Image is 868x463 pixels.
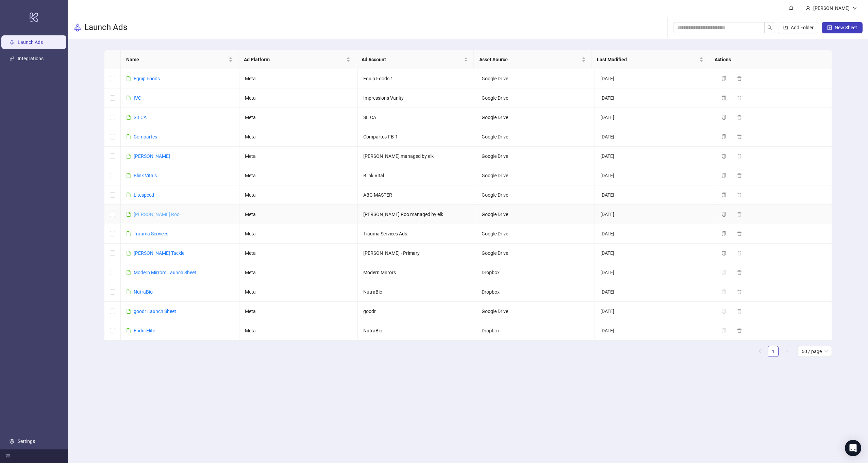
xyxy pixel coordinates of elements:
[595,147,713,166] td: [DATE]
[737,309,742,314] span: delete
[721,231,726,236] span: copy
[358,205,476,224] td: [PERSON_NAME] Roo managed by elk
[134,309,176,314] a: goodr Launch Sheet
[737,134,742,139] span: delete
[806,6,811,11] span: user
[767,25,772,30] span: search
[476,224,595,244] td: Google Drive
[126,134,131,139] span: file
[73,23,82,32] span: rocket
[737,115,742,120] span: delete
[783,25,788,30] span: folder-add
[737,212,742,217] span: delete
[719,327,732,335] button: The sheet needs to be migrated before it can be duplicated. Please open the sheet to migrate it.
[802,346,828,357] span: 50 / page
[126,328,131,333] span: file
[239,282,358,302] td: Meta
[238,50,356,69] th: Ad Platform
[476,108,595,127] td: Google Drive
[134,192,154,198] a: Litespeed
[126,115,131,120] span: file
[595,88,713,108] td: [DATE]
[754,346,765,357] li: Previous Page
[591,50,709,69] th: Last Modified
[134,76,160,81] a: Equip Foods
[737,76,742,81] span: delete
[126,96,131,100] span: file
[18,40,43,45] a: Launch Ads
[18,56,44,62] a: Integrations
[84,22,127,33] h3: Launch Ads
[239,166,358,185] td: Meta
[737,251,742,255] span: delete
[244,56,345,63] span: Ad Platform
[737,290,742,294] span: delete
[595,127,713,147] td: [DATE]
[835,25,857,30] span: New Sheet
[476,147,595,166] td: Google Drive
[719,288,732,296] button: The sheet needs to be migrated before it can be duplicated. Please open the sheet to migrate it.
[5,454,10,459] span: menu-fold
[239,69,358,88] td: Meta
[239,244,358,263] td: Meta
[595,166,713,185] td: [DATE]
[126,193,131,197] span: file
[134,95,141,101] a: IVC
[134,173,157,178] a: Blink Vitals
[597,56,698,63] span: Last Modified
[358,69,476,88] td: Equip Foods 1
[721,193,726,197] span: copy
[737,96,742,100] span: delete
[126,290,131,294] span: file
[474,50,591,69] th: Asset Source
[757,349,762,353] span: left
[134,231,168,236] a: Trauma Services
[476,205,595,224] td: Google Drive
[785,349,789,353] span: right
[781,346,792,357] button: right
[721,212,726,217] span: copy
[126,309,131,314] span: file
[134,328,155,333] a: EndurElite
[737,193,742,197] span: delete
[595,302,713,321] td: [DATE]
[358,224,476,244] td: Trauma Services Ads
[595,282,713,302] td: [DATE]
[721,154,726,159] span: copy
[134,212,180,217] a: [PERSON_NAME] Roo
[822,22,863,33] button: New Sheet
[476,127,595,147] td: Google Drive
[239,185,358,205] td: Meta
[476,282,595,302] td: Dropbox
[721,96,726,100] span: copy
[595,224,713,244] td: [DATE]
[126,251,131,255] span: file
[239,263,358,282] td: Meta
[134,270,196,275] a: Modern Mirrors Launch Sheet
[239,108,358,127] td: Meta
[754,346,765,357] button: left
[358,185,476,205] td: ABG MASTER
[239,321,358,341] td: Meta
[737,173,742,178] span: delete
[121,50,238,69] th: Name
[358,166,476,185] td: Blink Vital
[768,346,778,357] a: 1
[476,166,595,185] td: Google Drive
[239,147,358,166] td: Meta
[358,244,476,263] td: [PERSON_NAME] - Primary
[134,289,153,295] a: NutraBio
[476,69,595,88] td: Google Drive
[768,346,779,357] li: 1
[239,302,358,321] td: Meta
[781,346,792,357] li: Next Page
[798,346,832,357] div: Page Size
[476,321,595,341] td: Dropbox
[595,321,713,341] td: [DATE]
[791,25,814,30] span: Add Folder
[126,56,227,63] span: Name
[721,115,726,120] span: copy
[126,154,131,159] span: file
[845,440,861,456] div: Open Intercom Messenger
[811,4,852,12] div: [PERSON_NAME]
